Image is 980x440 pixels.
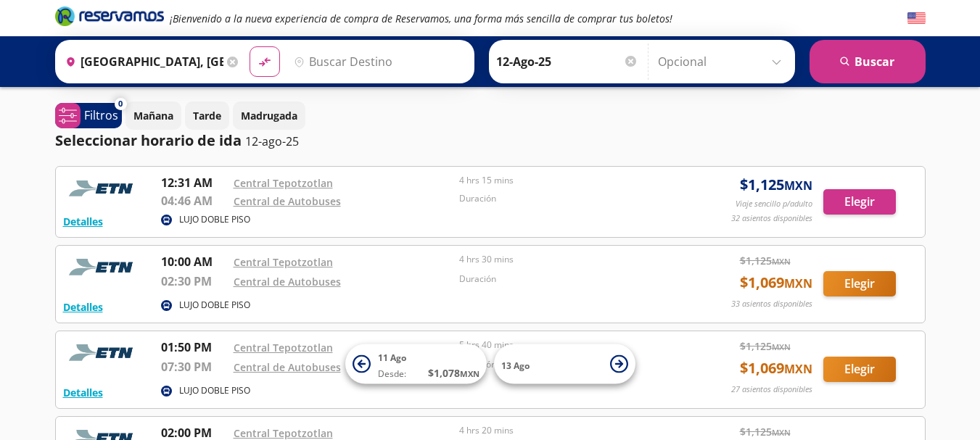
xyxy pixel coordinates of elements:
[731,383,812,396] p: 27 asientos disponibles
[810,40,926,83] button: Buscar
[459,192,678,205] p: Duración
[784,361,812,377] small: MXN
[234,275,341,289] a: Central de Autobuses
[378,352,406,364] span: 11 Ago
[234,341,333,354] a: Central Tepotzotlan
[233,101,305,130] button: Madrugada
[63,339,143,368] img: RESERVAMOS
[740,174,812,196] span: $ 1,125
[63,253,143,282] img: RESERVAMOS
[133,108,173,123] p: Mañana
[161,174,226,191] p: 12:31 AM
[459,253,678,266] p: 4 hrs 30 mins
[459,424,678,437] p: 4 hrs 20 mins
[907,9,926,28] button: English
[170,12,672,25] em: ¡Bienvenido a la nueva experiencia de compra de Reservamos, una forma más sencilla de comprar tus...
[185,101,229,130] button: Tarde
[740,424,791,439] span: $ 1,125
[459,273,678,286] p: Duración
[772,256,791,267] small: MXN
[740,339,791,354] span: $ 1,125
[63,385,103,400] button: Detalles
[234,426,333,440] a: Central Tepotzotlan
[179,299,250,312] p: LUJO DOBLE PISO
[345,344,487,384] button: 11 AgoDesde:$1,078MXN
[161,358,226,375] p: 07:30 PM
[459,339,678,352] p: 5 hrs 40 mins
[823,357,896,382] button: Elegir
[288,43,466,80] input: Buscar Destino
[179,384,250,397] p: LUJO DOBLE PISO
[234,360,341,374] a: Central de Autobuses
[740,357,812,379] span: $ 1,069
[161,192,226,209] p: 04:46 AM
[63,299,103,315] button: Detalles
[63,214,103,229] button: Detalles
[234,176,333,190] a: Central Tepotzotlan
[161,253,226,270] p: 10:00 AM
[245,133,299,150] p: 12-ago-25
[118,98,123,110] span: 0
[658,43,788,80] input: Opcional
[736,198,812,210] p: Viaje sencillo p/adulto
[731,298,812,310] p: 33 asientos disponibles
[772,427,791,438] small: MXN
[494,344,635,384] button: 13 Ago
[823,271,896,296] button: Elegir
[55,103,122,128] button: 0Filtros
[161,339,226,356] p: 01:50 PM
[55,5,164,31] a: Brand Logo
[740,253,791,268] span: $ 1,125
[784,178,812,194] small: MXN
[496,43,638,80] input: Elegir Fecha
[731,212,812,225] p: 32 asientos disponibles
[55,5,164,27] i: Brand Logo
[460,368,479,379] small: MXN
[241,108,297,123] p: Madrugada
[784,275,812,291] small: MXN
[772,341,791,352] small: MXN
[55,130,242,151] p: Seleccionar horario de ida
[179,213,250,226] p: LUJO DOBLE PISO
[63,174,143,203] img: RESERVAMOS
[234,255,333,269] a: Central Tepotzotlan
[161,273,226,290] p: 02:30 PM
[740,272,812,294] span: $ 1,069
[501,359,530,371] span: 13 Ago
[125,101,181,130] button: Mañana
[428,365,479,381] span: $ 1,078
[378,368,406,381] span: Desde:
[193,108,221,123] p: Tarde
[84,107,118,124] p: Filtros
[459,174,678,187] p: 4 hrs 15 mins
[823,189,896,215] button: Elegir
[234,194,341,208] a: Central de Autobuses
[59,43,223,80] input: Buscar Origen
